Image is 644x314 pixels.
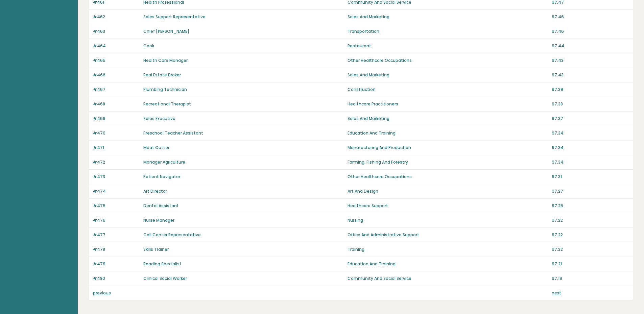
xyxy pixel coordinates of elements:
p: #462 [93,14,139,20]
p: Art And Design [348,188,548,194]
a: next [552,290,561,296]
p: 97.43 [552,57,629,64]
a: Reading Specialist [143,261,182,267]
a: Health Care Manager [143,57,188,63]
a: Plumbing Technician [143,87,187,92]
a: Preschool Teacher Assistant [143,130,203,136]
a: Cook [143,43,154,49]
p: Sales And Marketing [348,14,548,20]
p: #474 [93,188,139,194]
p: Healthcare Support [348,203,548,209]
a: Sales Executive [143,116,175,121]
p: Other Healthcare Occupations [348,174,548,180]
p: 97.34 [552,130,629,136]
p: Nursing [348,217,548,223]
p: Education And Training [348,130,548,136]
p: 97.21 [552,261,629,267]
p: #477 [93,232,139,238]
a: Nurse Manager [143,217,174,223]
p: 97.27 [552,188,629,194]
p: #468 [93,101,139,107]
p: 97.37 [552,116,629,122]
p: 97.22 [552,217,629,223]
a: Real Estate Broker [143,72,181,78]
p: Manufacturing And Production [348,145,548,151]
p: Transportation [348,28,548,34]
p: #464 [93,43,139,49]
p: 97.43 [552,72,629,78]
p: #475 [93,203,139,209]
a: Skills Trainer [143,246,169,252]
p: Restaurant [348,43,548,49]
a: Sales Support Representative [143,14,206,20]
p: #479 [93,261,139,267]
p: 97.25 [552,203,629,209]
p: 97.22 [552,246,629,252]
p: 97.39 [552,87,629,93]
p: #463 [93,28,139,34]
p: #478 [93,246,139,252]
p: #480 [93,275,139,282]
p: #465 [93,57,139,64]
p: #472 [93,159,139,165]
a: previous [93,290,111,296]
a: Clinical Social Worker [143,275,187,281]
p: #473 [93,174,139,180]
p: Farming, Fishing And Forestry [348,159,548,165]
p: 97.46 [552,28,629,34]
p: Office And Administrative Support [348,232,548,238]
p: 97.31 [552,174,629,180]
p: #469 [93,116,139,122]
p: Other Healthcare Occupations [348,57,548,64]
a: Dental Assistant [143,203,179,209]
p: 97.44 [552,43,629,49]
a: Recreational Therapist [143,101,191,107]
p: #467 [93,87,139,93]
p: Sales And Marketing [348,116,548,122]
p: 97.34 [552,145,629,151]
p: #471 [93,145,139,151]
p: Community And Social Service [348,275,548,282]
p: #476 [93,217,139,223]
p: 97.22 [552,232,629,238]
p: Healthcare Practitioners [348,101,548,107]
p: #466 [93,72,139,78]
p: 97.19 [552,275,629,282]
p: Education And Training [348,261,548,267]
a: Meat Cutter [143,145,169,150]
p: 97.46 [552,14,629,20]
a: Manager Agriculture [143,159,185,165]
p: #470 [93,130,139,136]
p: 97.34 [552,159,629,165]
a: Call Center Representative [143,232,201,238]
p: 97.38 [552,101,629,107]
a: Chief [PERSON_NAME] [143,28,189,34]
a: Patient Navigator [143,174,180,179]
a: Art Director [143,188,167,194]
p: Sales And Marketing [348,72,548,78]
p: Construction [348,87,548,93]
p: Training [348,246,548,252]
